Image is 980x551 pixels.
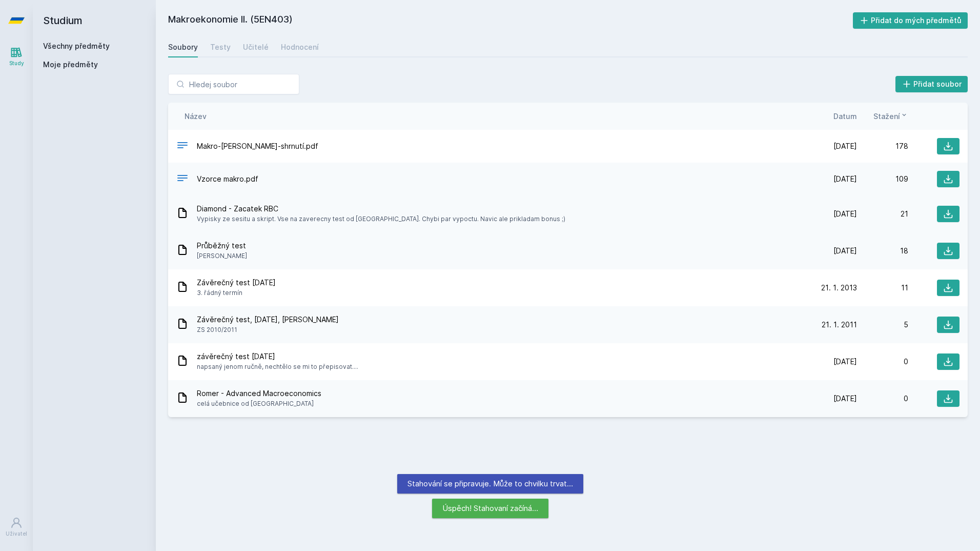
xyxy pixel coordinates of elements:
span: [DATE] [833,141,857,151]
div: Uživatel [6,530,27,538]
div: 11 [857,283,908,293]
button: Přidat do mých předmětů [853,12,968,29]
span: Moje předměty [43,60,98,70]
div: PDF [176,172,189,187]
span: napsaný jenom ručně, nechtělo se mi to přepisovat.... [197,362,358,372]
div: Úspěch! Stahovaní začíná… [432,499,548,518]
a: Study [2,41,31,72]
button: Stažení [873,111,908,122]
button: Přidat soubor [895,76,968,92]
div: 21 [857,209,908,219]
span: Průběžný test [197,241,247,251]
span: [DATE] [833,357,857,367]
span: Makro-[PERSON_NAME]-shrnutí.pdf [197,141,318,151]
span: Vzorce makro.pdf [197,174,258,184]
div: Stahování se připravuje. Může to chvilku trvat… [397,474,583,494]
h2: Makroekonomie II. (5EN403) [168,12,853,29]
span: celá učebnice od [GEOGRAPHIC_DATA] [197,399,321,409]
div: Study [9,60,24,67]
div: 0 [857,357,908,367]
span: 21. 1. 2011 [822,320,857,330]
span: [PERSON_NAME] [197,251,247,261]
span: Romer - Advanced Macroeconomics [197,388,321,399]
button: Název [185,111,207,122]
a: Učitelé [243,37,269,57]
span: ZS 2010/2011 [197,325,339,335]
div: 0 [857,393,908,404]
div: Testy [210,42,231,52]
span: 21. 1. 2013 [821,283,857,293]
span: Závěrečný test, [DATE], [PERSON_NAME] [197,314,339,325]
span: Závěrečný test [DATE] [197,278,276,288]
span: [DATE] [833,393,857,404]
span: Diamond - Zacatek RBC [197,204,565,214]
div: 18 [857,246,908,256]
div: 5 [857,320,908,330]
span: [DATE] [833,174,857,184]
a: Všechny předměty [43,42,110,50]
a: Testy [210,37,231,57]
span: [DATE] [833,209,857,219]
div: 178 [857,141,908,151]
a: Soubory [168,37,198,57]
span: 3. řádný termín [197,288,276,298]
a: Uživatel [2,511,31,543]
div: Soubory [168,42,198,52]
span: Stažení [873,111,900,122]
input: Hledej soubor [168,74,299,94]
div: Hodnocení [281,42,319,52]
div: Učitelé [243,42,269,52]
div: 109 [857,174,908,184]
button: Datum [833,111,857,122]
div: PDF [176,139,189,154]
span: závěrečný test [DATE] [197,351,358,362]
span: [DATE] [833,246,857,256]
a: Hodnocení [281,37,319,57]
span: Vypisky ze sesitu a skript. Vse na zaverecny test od [GEOGRAPHIC_DATA]. Chybi par vypoctu. Navic ... [197,214,565,224]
